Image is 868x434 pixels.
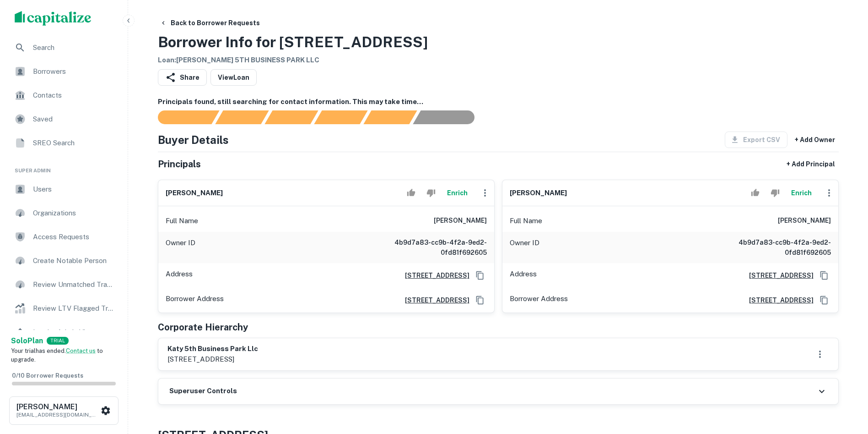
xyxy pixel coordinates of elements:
[33,42,115,53] span: Search
[166,188,223,198] h6: [PERSON_NAME]
[166,215,198,226] p: Full Name
[7,132,120,154] a: SREO Search
[510,188,567,198] h6: [PERSON_NAME]
[7,84,120,106] a: Contacts
[33,114,115,125] span: Saved
[7,297,120,319] a: Review LTV Flagged Transactions
[7,250,120,272] a: Create Notable Person
[166,269,193,282] p: Address
[11,347,103,363] span: Your trial has ended. to upgrade.
[742,270,814,280] a: [STREET_ADDRESS]
[264,110,318,124] div: Documents found, AI parsing details...
[510,237,539,258] p: Owner ID
[47,337,69,345] div: TRIAL
[787,184,816,202] button: Enrich
[166,293,224,307] p: Borrower Address
[158,55,428,66] h6: Loan : [PERSON_NAME] 5TH BUSINESS PARK LLC
[817,269,831,282] button: Copy Address
[473,293,487,307] button: Copy Address
[423,184,439,202] button: Reject
[33,66,115,77] span: Borrowers
[7,226,120,248] a: Access Requests
[510,215,542,226] p: Full Name
[778,215,831,226] h6: [PERSON_NAME]
[721,237,831,258] h6: 4b9d7a83-cc9b-4f2a-9ed2-0fd81f692605
[33,279,115,290] span: Review Unmatched Transactions
[167,354,258,365] p: [STREET_ADDRESS]
[33,137,115,148] span: SREO Search
[398,295,469,305] a: [STREET_ADDRESS]
[66,347,96,354] a: Contact us
[7,274,120,296] a: Review Unmatched Transactions
[16,411,99,419] p: [EMAIL_ADDRESS][DOMAIN_NAME]
[7,60,120,82] a: Borrowers
[158,69,207,86] button: Share
[822,361,868,405] iframe: Chat Widget
[169,386,237,396] h6: Superuser Controls
[434,215,487,226] h6: [PERSON_NAME]
[817,293,831,307] button: Copy Address
[167,344,258,354] h6: katy 5th business park llc
[166,237,195,258] p: Owner ID
[510,293,568,307] p: Borrower Address
[156,15,264,31] button: Back to Borrower Requests
[33,303,115,314] span: Review LTV Flagged Transactions
[33,255,115,266] span: Create Notable Person
[7,156,120,178] li: Super Admin
[767,184,783,202] button: Reject
[7,202,120,224] a: Organizations
[7,108,120,130] a: Saved
[33,327,115,338] span: Lender Admin View
[403,184,419,202] button: Accept
[33,90,115,101] span: Contacts
[11,336,43,345] strong: Solo Plan
[314,110,367,124] div: Principals found, AI now looking for contact information...
[783,156,839,172] button: + Add Principal
[158,132,229,148] h4: Buyer Details
[158,320,248,334] h5: Corporate Hierarchy
[747,184,763,202] button: Accept
[7,178,120,200] a: Users
[16,403,99,411] h6: [PERSON_NAME]
[11,335,43,346] a: SoloPlan
[7,321,120,343] a: Lender Admin View
[15,11,92,26] img: capitalize-logo.png
[742,295,814,305] a: [STREET_ADDRESS]
[12,372,83,379] span: 0 / 10 Borrower Requests
[33,208,115,219] span: Organizations
[158,97,839,107] h6: Principals found, still searching for contact information. This may take time...
[398,270,469,280] a: [STREET_ADDRESS]
[158,157,201,171] h5: Principals
[7,37,120,59] a: Search
[377,237,487,258] h6: 4b9d7a83-cc9b-4f2a-9ed2-0fd81f692605
[210,69,257,86] a: ViewLoan
[510,269,537,282] p: Address
[443,184,472,202] button: Enrich
[363,110,417,124] div: Principals found, still searching for contact information. This may take time...
[413,110,485,124] div: AI fulfillment process complete.
[473,269,487,282] button: Copy Address
[33,184,115,195] span: Users
[791,132,839,148] button: + Add Owner
[147,110,216,124] div: Sending borrower request to AI...
[33,231,115,242] span: Access Requests
[9,396,119,425] button: [PERSON_NAME][EMAIL_ADDRESS][DOMAIN_NAME]
[215,110,269,124] div: Your request is received and processing...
